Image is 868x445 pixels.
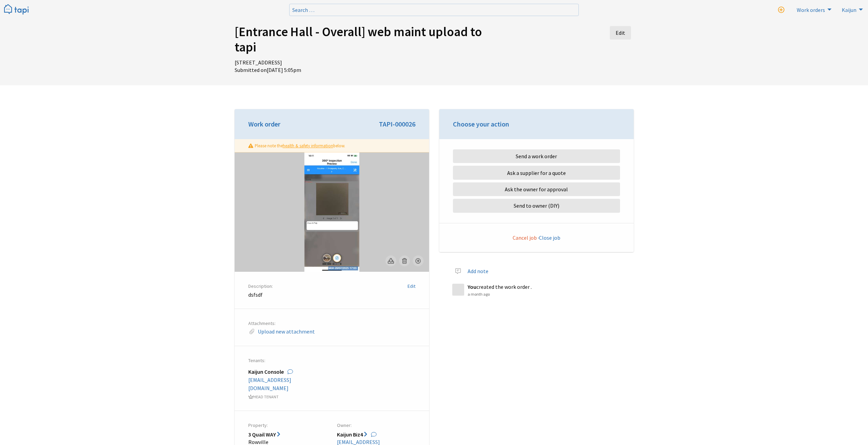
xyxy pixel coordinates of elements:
[337,431,367,438] a: Kaijun Biz4
[235,24,497,55] h1: [Entrance Hall - Overall] web maint upload to tapi
[267,66,301,73] span: 28/7/2025 at 5:05pm
[337,431,363,438] strong: Kaijun Biz4
[235,59,497,74] p: [STREET_ADDRESS] Submitted on
[453,199,620,212] button: Send to owner (DIY)
[292,6,314,13] span: Search …
[453,119,620,129] h3: Choose your action
[408,283,415,289] a: Edit
[453,166,620,179] button: Ask a supplier for a quote
[235,139,429,152] div: Please note the below.
[539,234,560,241] a: Close job
[248,376,291,391] a: [EMAIL_ADDRESS][DOMAIN_NAME]
[248,291,415,298] p: dsfsdf
[415,258,421,264] i: Add photos
[610,26,631,40] a: Edit
[4,4,29,15] img: Tapi logo
[453,182,620,196] button: Ask the owner for approval
[248,356,415,365] label: Tenants:
[337,421,415,430] label: Owner:
[283,143,333,148] a: health & safety information
[793,4,833,15] a: Work orders
[248,431,276,438] strong: 3 Quail WAY
[258,328,315,335] a: Upload new attachment
[842,6,856,13] span: Kaijun
[248,282,415,291] label: Description:
[248,368,284,375] strong: Kaijun Console
[402,258,407,264] i: Delete photo
[248,119,415,129] h3: Work order
[778,7,784,13] i: New work order
[248,431,280,438] a: 3 Quail WAY
[248,394,279,399] span: Head tenant
[248,319,415,328] label: Attachments:
[304,152,359,272] img: Photo of the issue
[468,268,488,275] a: Add note
[379,119,415,129] span: TAPI-000026
[838,4,865,15] a: Kaijun
[439,223,634,252] div: ·
[248,421,327,430] label: Property:
[453,149,620,163] button: Send a work order
[468,284,620,290] div: created the work order .
[468,283,476,290] strong: You
[388,258,394,264] i: Download photo
[513,234,537,241] a: Cancel job
[468,292,490,297] span: 28/7/2025 at 5:05pm
[797,6,825,13] span: Work orders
